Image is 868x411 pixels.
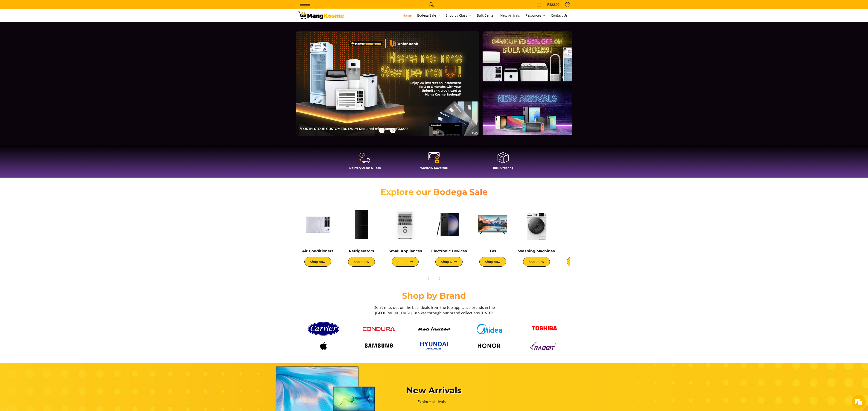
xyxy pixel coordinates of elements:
h4: Bulk Ordering [471,166,535,170]
span: 1 [542,3,545,6]
a: Small Appliances [389,249,422,253]
a: Shop now [567,257,594,267]
img: Small Appliances [386,205,425,244]
a: Logo samsung wordmark [353,341,404,350]
button: Next [388,125,398,136]
h2: Explore our Bodega Sale [367,187,501,197]
a: Shop now [348,257,375,267]
img: Midea logo 405e5d5e af7e 429b b899 c48f4df307b6 [473,324,505,334]
span: ₱32,390 [547,3,560,6]
a: Shop by Class [443,9,474,22]
a: Refrigerators [349,249,374,253]
a: Condura logo red [353,327,404,331]
h3: Don't miss out on the best deals from the top appliance brands in the [GEOGRAPHIC_DATA]. Browse t... [372,305,496,316]
a: Logo honor [464,340,515,351]
img: Logo honor [473,340,505,351]
div: Chat with us now [24,26,77,32]
img: Kelvinator button 9a26f67e caed 448c 806d e01e406ddbdc [418,327,450,331]
a: Logo rabbit [519,340,570,351]
img: Cookers [561,205,600,244]
span: Contact Us [551,13,568,18]
button: Previous [377,125,387,136]
a: Carrier logo 1 98356 9b90b2e1 0bd1 49ad 9aa2 9ddb2e94a36b [298,320,349,337]
span: We're online! [27,58,64,105]
a: Washing Machines [518,249,555,253]
a: Shop now [479,257,506,267]
span: New Arrivals [500,13,520,18]
div: Minimize live chat window [76,2,87,13]
a: Resources [523,9,548,22]
img: Logo rabbit [528,340,561,351]
a: Bodega Sale [415,9,443,22]
a: Shop now [304,257,331,267]
a: TVs [489,249,496,253]
span: • [535,2,561,7]
a: Air Conditioners [302,249,334,253]
a: Contact Us [549,9,570,22]
a: Toshiba logo [519,323,570,335]
img: Electronic Devices [429,205,469,244]
span: Shop by Class [446,13,471,18]
span: Bulk Center [477,13,495,18]
a: Warranty Coverage [402,152,466,173]
a: Bulk Ordering [471,152,535,173]
span: Resources [525,13,545,18]
a: New Arrivals [498,9,522,22]
h4: Warranty Coverage [402,166,466,170]
button: Search [428,1,435,8]
img: Logo samsung wordmark [363,341,395,350]
textarea: Type your message and hit 'Enter' [2,126,88,142]
img: Air Conditioners [298,205,337,244]
h2: Shop by Brand [298,291,570,301]
a: Delivery Areas & Fees [333,152,397,173]
img: Hyundai 2 [418,340,450,351]
span: Bodega Sale [417,13,440,18]
a: Hyundai 2 [409,340,459,351]
img: Logo apple [307,340,340,351]
img: TVs [473,205,512,244]
a: Logo apple [298,340,349,351]
img: Refrigerators [342,205,381,244]
img: Toshiba logo [528,323,561,335]
a: Shop Now [435,257,463,267]
button: Next [434,274,445,284]
a: Kelvinator button 9a26f67e caed 448c 806d e01e406ddbdc [409,327,459,331]
a: Shop now [392,257,419,267]
a: Midea logo 405e5d5e af7e 429b b899 c48f4df307b6 [464,324,515,334]
img: Carrier logo 1 98356 9b90b2e1 0bd1 49ad 9aa2 9ddb2e94a36b [307,320,340,337]
img: Condura logo red [363,327,395,331]
nav: Main Menu [349,9,570,22]
a: Shop now [523,257,550,267]
a: Electronic Devices [431,249,467,253]
a: Bulk Center [475,9,497,22]
img: Washing Machines [517,205,556,244]
img: Mang Kosme: Your Home Appliances Warehouse Sale Partner! [298,12,344,19]
h4: Delivery Areas & Fees [333,166,397,170]
a: Home [400,9,414,22]
span: Home [403,13,412,18]
button: Previous [423,274,434,284]
a: Explore all deals → [418,399,450,404]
